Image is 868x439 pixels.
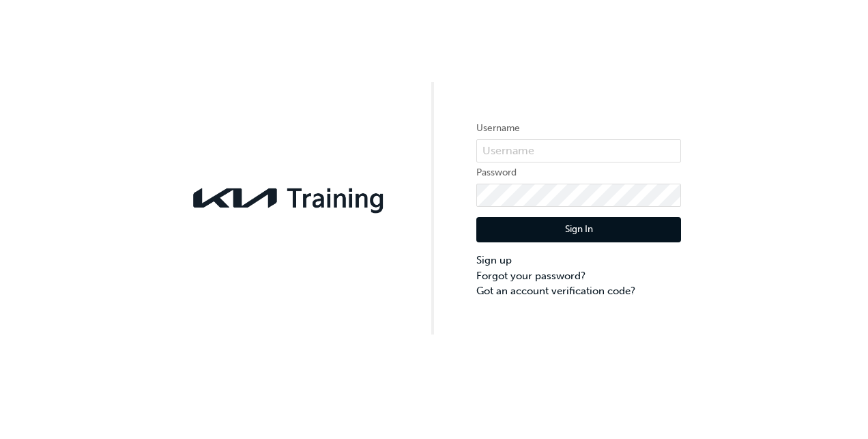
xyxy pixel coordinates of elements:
button: Sign In [476,217,681,243]
a: Sign up [476,253,681,268]
a: Got an account verification code? [476,283,681,299]
img: kia-training [187,180,392,216]
label: Password [476,165,681,181]
label: Username [476,120,681,137]
input: Username [476,139,681,162]
a: Forgot your password? [476,268,681,284]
